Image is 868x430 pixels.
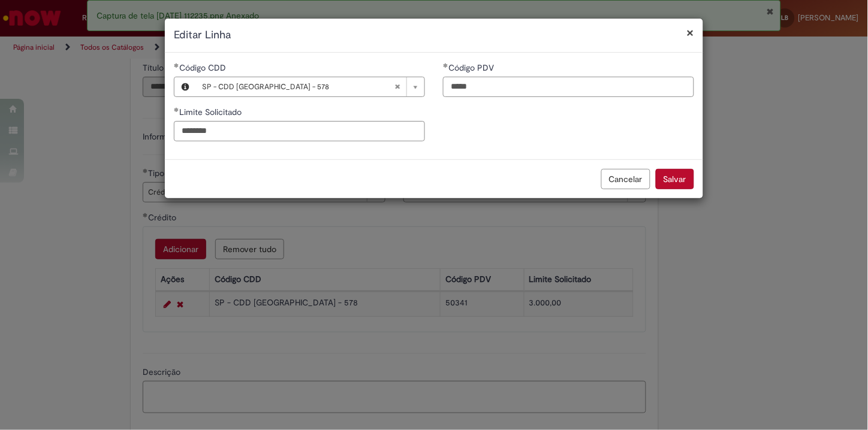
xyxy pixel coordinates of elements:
[388,77,406,96] abbr: Limpar campo Código CDD
[174,121,425,141] input: Limite Solicitado
[174,63,179,68] span: Obrigatório Preenchido
[443,63,448,68] span: Obrigatório Preenchido
[687,26,694,39] button: Fechar modal
[196,77,424,96] a: SP - CDD [GEOGRAPHIC_DATA] - 578Limpar campo Código CDD
[601,169,650,189] button: Cancelar
[443,77,694,97] input: Código PDV
[179,62,228,73] span: Código CDD, SP - CDD Praia Grande - 578
[179,107,244,117] span: Limite Solicitado
[202,77,394,96] span: SP - CDD [GEOGRAPHIC_DATA] - 578
[174,77,196,96] button: Código CDD, Visualizar este registro SP - CDD Praia Grande - 578
[174,107,179,112] span: Obrigatório Preenchido
[656,169,694,189] button: Salvar
[448,62,496,73] span: Código PDV
[174,28,694,43] h2: Editar Linha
